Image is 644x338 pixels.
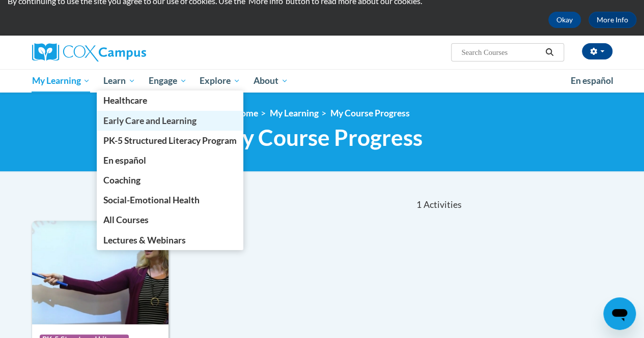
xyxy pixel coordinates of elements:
[270,108,319,118] a: My Learning
[423,199,461,210] span: Activities
[548,12,581,28] button: Okay
[416,199,422,210] span: 1
[254,75,288,87] span: About
[149,75,187,87] span: Engage
[24,69,620,93] div: Main menu
[103,95,147,106] span: Healthcare
[103,155,146,166] span: En español
[97,190,243,210] a: Social-Emotional Health
[97,150,243,170] a: En español
[97,111,243,131] a: Early Care and Learning
[103,214,149,225] span: All Courses
[234,108,258,118] a: Home
[142,69,193,93] a: Engage
[103,135,237,146] span: PK-5 Structured Literacy Program
[32,43,215,62] a: Cox Campus
[460,46,542,58] input: Search Courses
[603,297,636,330] iframe: Button to launch messaging window
[97,230,243,250] a: Lectures & Webinars
[200,75,240,87] span: Explore
[103,235,186,245] span: Lectures & Webinars
[103,195,200,205] span: Social-Emotional Health
[589,12,636,28] a: More Info
[97,90,243,110] a: Healthcare
[571,75,613,86] span: En español
[221,124,423,151] span: My Course Progress
[25,69,97,93] a: My Learning
[97,170,243,190] a: Coaching
[32,43,146,62] img: Cox Campus
[103,175,141,186] span: Coaching
[582,43,612,59] button: Account Settings
[97,210,243,230] a: All Courses
[97,131,243,150] a: PK-5 Structured Literacy Program
[32,75,90,87] span: My Learning
[103,115,197,126] span: Early Care and Learning
[330,108,410,118] a: My Course Progress
[564,70,620,91] a: En español
[247,69,295,93] a: About
[97,69,142,93] a: Learn
[32,221,169,324] img: Course Logo
[193,69,247,93] a: Explore
[542,46,557,58] button: Search
[103,75,135,87] span: Learn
